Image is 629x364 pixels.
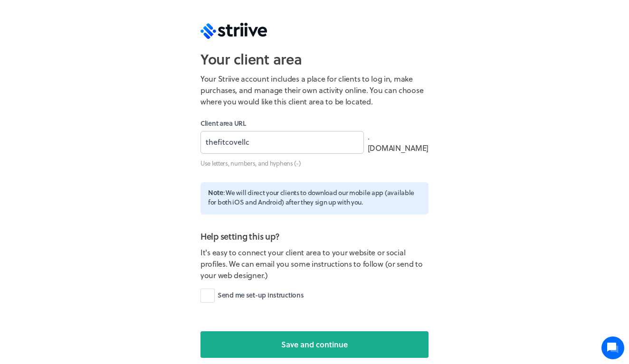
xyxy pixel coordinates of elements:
[368,131,429,154] span: .[DOMAIN_NAME]
[200,119,429,128] label: Client area URL
[200,73,429,107] p: Your Striive account includes a place for clients to log in, make purchases, and manage their own...
[200,50,429,67] h1: Your client area
[6,99,184,111] p: Find an answer quickly
[200,289,304,303] label: Send me set-up instructions
[601,336,624,359] iframe: gist-messenger-bubble-iframe
[200,247,429,281] p: It's easy to connect your client area to your website or social profiles. We can email you some i...
[8,61,182,81] button: New conversation
[281,339,348,350] span: Save and continue
[34,42,155,54] h2: We're here to help. Ask us anything!
[61,67,114,75] span: New conversation
[34,24,155,37] h1: Hi [PERSON_NAME]
[208,187,223,197] span: Note
[200,158,429,169] p: Use letters, numbers, and hyphens (-)
[200,230,429,243] h2: Help setting this up?
[208,188,421,207] h3: : We will direct your clients to download our mobile app (available for both iOS and Android) aft...
[20,115,177,134] input: Search articles
[200,331,429,358] button: Save and continue
[200,23,267,39] img: logo-trans.svg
